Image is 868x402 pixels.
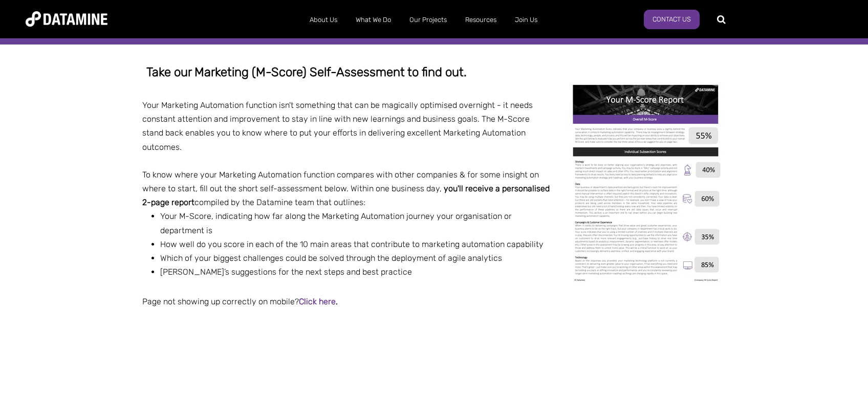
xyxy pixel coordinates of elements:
span: [PERSON_NAME]’s suggestions for the next steps and best practice [160,267,412,277]
img: Datamine [26,11,107,27]
a: Click here [299,297,336,306]
a: Join Us [506,7,547,33]
span: . [336,297,338,306]
span: How well do you score in each of the 10 main areas that contribute to marketing automation capabi... [160,239,544,249]
a: Contact Us [644,10,700,29]
span: Take our Marketing (M-Score) Self-Assessment to find out. [146,65,467,79]
span: Your Marketing Automation function isn't something that can be magically optimised overnight - it... [142,100,533,152]
a: What We Do [346,7,400,33]
img: M-Score Survey Image_Page_1 [566,79,726,286]
a: About Us [300,7,346,33]
span: Your M-Score, indicating how far along the Marketing Automation journey your organisation or depa... [160,211,512,235]
a: Our Projects [400,7,456,33]
span: Which of your biggest challenges could be solved through the deployment of agile analytics [160,253,502,263]
span: Page not showing up correctly on mobile? [142,297,338,306]
span: To know where your Marketing Automation function compares with other companies & for some insight... [142,170,539,193]
a: Resources [456,7,506,33]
